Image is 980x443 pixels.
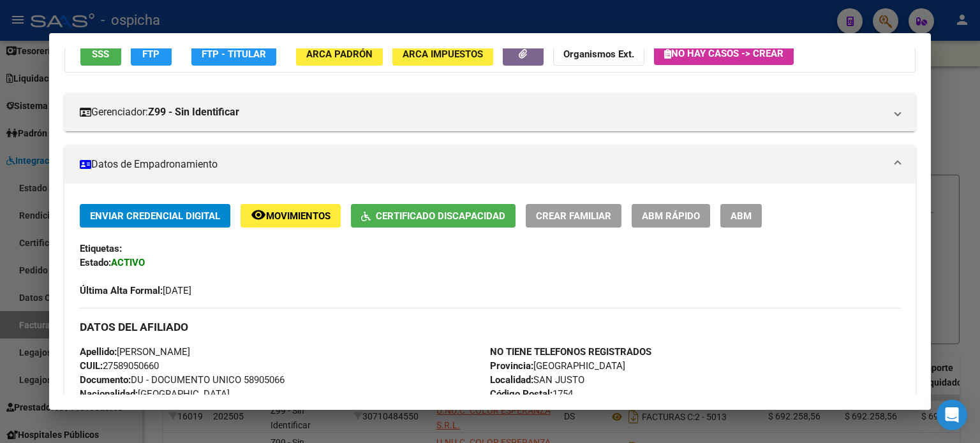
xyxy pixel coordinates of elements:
[80,360,159,372] span: 27589050660
[654,42,794,65] button: No hay casos -> Crear
[90,210,220,222] span: Enviar Credencial Digital
[490,360,533,372] strong: Provincia:
[80,320,900,334] h3: DATOS DEL AFILIADO
[392,42,493,66] button: ARCA Impuestos
[80,346,190,358] span: [PERSON_NAME]
[632,204,710,228] button: ABM Rápido
[536,210,611,222] span: Crear Familiar
[296,42,383,66] button: ARCA Padrón
[64,93,916,131] mat-expansion-panel-header: Gerenciador:Z99 - Sin Identificar
[80,346,117,358] strong: Apellido:
[553,42,644,66] button: Organismos Ext.
[251,207,266,222] mat-icon: remove_red_eye
[80,285,163,296] strong: Última Alta Formal:
[111,257,145,268] strong: ACTIVO
[191,42,276,66] button: FTP - Titular
[131,42,172,66] button: FTP
[403,48,483,60] span: ARCA Impuestos
[92,48,109,60] span: SSS
[241,204,341,228] button: Movimientos
[80,204,230,228] button: Enviar Credencial Digital
[80,285,191,296] span: [DATE]
[490,374,584,386] span: SAN JUSTO
[351,204,516,228] button: Certificado Discapacidad
[490,346,651,358] strong: NO TIENE TELEFONOS REGISTRADOS
[80,374,131,386] strong: Documento:
[490,374,533,386] strong: Localidad:
[80,157,885,172] mat-panel-title: Datos de Empadronamiento
[80,374,285,386] span: DU - DOCUMENTO UNICO 58905066
[937,400,967,430] div: Open Intercom Messenger
[202,48,266,60] span: FTP - Titular
[80,388,230,400] span: [GEOGRAPHIC_DATA]
[80,360,103,372] strong: CUIL:
[490,388,553,400] strong: Código Postal:
[526,204,621,228] button: Crear Familiar
[490,388,573,400] span: 1754
[80,42,121,66] button: SSS
[731,210,752,222] span: ABM
[563,48,634,60] strong: Organismos Ext.
[80,243,122,254] strong: Etiquetas:
[720,204,762,228] button: ABM
[80,257,111,268] strong: Estado:
[142,48,160,60] span: FTP
[148,105,239,120] strong: Z99 - Sin Identificar
[490,360,625,372] span: [GEOGRAPHIC_DATA]
[80,388,138,400] strong: Nacionalidad:
[376,210,505,222] span: Certificado Discapacidad
[80,105,885,120] mat-panel-title: Gerenciador:
[642,210,700,222] span: ABM Rápido
[266,210,330,222] span: Movimientos
[64,145,916,184] mat-expansion-panel-header: Datos de Empadronamiento
[306,48,373,60] span: ARCA Padrón
[664,48,783,59] span: No hay casos -> Crear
